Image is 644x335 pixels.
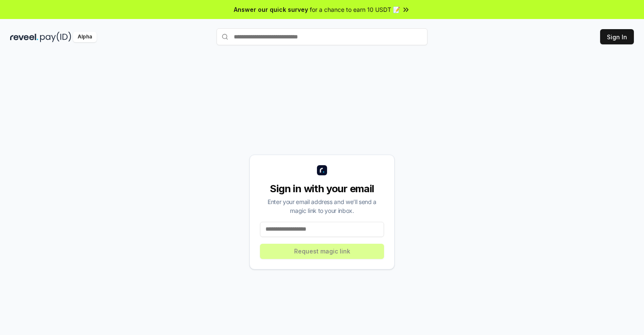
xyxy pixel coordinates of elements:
[73,32,97,42] div: Alpha
[600,29,634,44] button: Sign In
[260,182,384,196] div: Sign in with your email
[260,197,384,215] div: Enter your email address and we’ll send a magic link to your inbox.
[310,5,400,14] span: for a chance to earn 10 USDT 📝
[234,5,308,14] span: Answer our quick survey
[10,32,38,42] img: reveel_dark
[317,165,327,175] img: logo_small
[40,32,71,42] img: pay_id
